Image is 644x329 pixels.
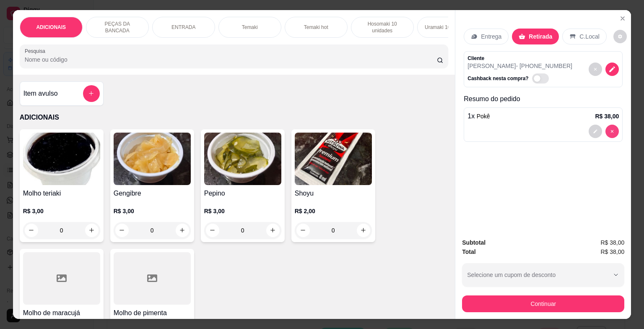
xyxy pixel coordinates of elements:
[605,63,619,76] button: decrease-product-quantity
[114,308,191,318] h4: Molho de pimenta
[579,32,599,41] p: C.Local
[467,111,490,121] p: 1 x
[171,24,195,31] p: ENTRADA
[467,55,572,62] p: Cliente
[295,207,372,215] p: R$ 2,00
[23,308,100,318] h4: Molho de maracujá
[85,224,99,237] button: increase-product-quantity
[23,133,100,185] img: product-image
[529,32,552,41] p: Retirada
[206,224,219,237] button: decrease-product-quantity
[462,239,486,246] strong: Subtotal
[23,188,100,198] h4: Molho teriaki
[589,125,602,138] button: decrease-product-quantity
[25,47,48,55] label: Pesquisa
[600,247,624,256] span: R$ 38,00
[23,207,100,215] p: R$ 3,00
[589,63,602,76] button: decrease-product-quantity
[425,24,472,31] p: Uramaki 10 unidades
[204,207,281,215] p: R$ 3,00
[114,188,191,198] h4: Gengibre
[304,24,328,31] p: Temaki hot
[25,224,38,237] button: decrease-product-quantity
[464,94,623,104] p: Resumo do pedido
[93,21,142,34] p: PEÇAS DA BANCADA
[462,263,624,287] button: Selecione um cupom de desconto
[477,113,490,120] span: Pokê
[600,238,624,247] span: R$ 38,00
[613,30,627,43] button: decrease-product-quantity
[357,224,370,237] button: increase-product-quantity
[25,55,437,64] input: Pesquisa
[242,24,258,31] p: Temaki
[605,125,619,138] button: decrease-product-quantity
[462,295,624,312] button: Continuar
[176,224,189,237] button: increase-product-quantity
[36,24,66,31] p: ADICIONAIS
[481,32,501,41] p: Entrega
[23,89,58,99] h4: Item avulso
[266,224,280,237] button: increase-product-quantity
[296,224,310,237] button: decrease-product-quantity
[532,73,552,84] label: Automatic updates
[467,75,528,82] p: Cashback nesta compra?
[467,62,572,70] p: [PERSON_NAME] - [PHONE_NUMBER]
[20,112,449,123] p: ADICIONAIS
[114,207,191,215] p: R$ 3,00
[295,188,372,198] h4: Shoyu
[83,85,100,102] button: add-separate-item
[204,133,281,185] img: product-image
[114,133,191,185] img: product-image
[616,12,629,25] button: Close
[204,188,281,198] h4: Pepino
[358,21,407,34] p: Hosomaki 10 unidades
[115,224,129,237] button: decrease-product-quantity
[595,112,619,120] p: R$ 38,00
[462,248,475,255] strong: Total
[295,133,372,185] img: product-image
